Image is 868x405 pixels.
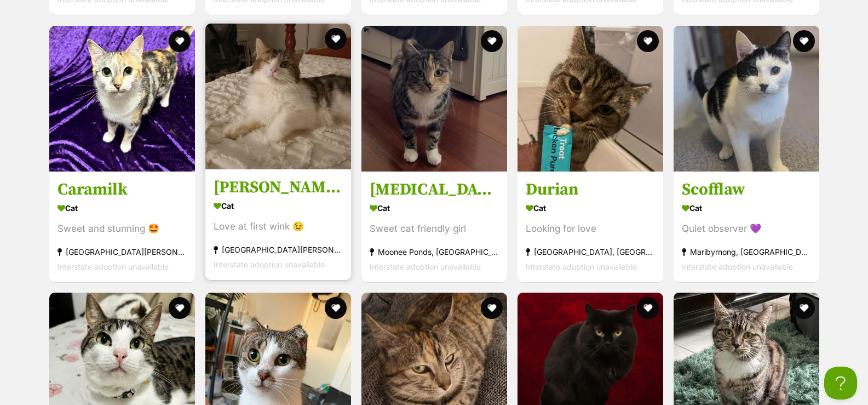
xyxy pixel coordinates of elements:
[361,171,507,282] a: [MEDICAL_DATA] Cat Sweet cat friendly girl Moonee Ponds, [GEOGRAPHIC_DATA] Interstate adoption un...
[674,26,819,172] img: Scofflaw
[49,26,195,172] img: Caramilk
[481,30,503,52] button: favourite
[526,200,655,216] div: Cat
[637,30,659,52] button: favourite
[205,169,351,280] a: [PERSON_NAME] (Fifi) Cat Love at first wink 😉 [GEOGRAPHIC_DATA][PERSON_NAME][GEOGRAPHIC_DATA] Int...
[526,221,655,236] div: Looking for love
[58,200,187,216] div: Cat
[370,200,499,216] div: Cat
[214,219,343,234] div: Love at first wink 😉
[361,26,507,172] img: Mandible
[325,28,347,50] button: favourite
[526,244,655,259] div: [GEOGRAPHIC_DATA], [GEOGRAPHIC_DATA]
[824,367,857,400] iframe: Help Scout Beacon - Open
[370,221,499,236] div: Sweet cat friendly girl
[682,262,793,271] span: Interstate adoption unavailable
[58,221,187,236] div: Sweet and stunning 🤩
[370,244,499,259] div: Moonee Ponds, [GEOGRAPHIC_DATA]
[518,26,663,172] img: Durian
[682,221,811,236] div: Quiet observer 💜
[214,198,343,214] div: Cat
[58,179,187,200] h3: Caramilk
[205,24,351,169] img: Ferrero Rocher (Fifi)
[637,297,659,319] button: favourite
[526,262,637,271] span: Interstate adoption unavailable
[325,297,347,319] button: favourite
[682,179,811,200] h3: Scofflaw
[169,297,191,319] button: favourite
[674,171,819,282] a: Scofflaw Cat Quiet observer 💜 Maribyrnong, [GEOGRAPHIC_DATA] Interstate adoption unavailable favo...
[793,297,815,319] button: favourite
[793,30,815,52] button: favourite
[214,260,325,269] span: Interstate adoption unavailable
[526,179,655,200] h3: Durian
[481,297,503,319] button: favourite
[682,244,811,259] div: Maribyrnong, [GEOGRAPHIC_DATA]
[214,177,343,198] h3: [PERSON_NAME] (Fifi)
[370,262,481,271] span: Interstate adoption unavailable
[169,30,191,52] button: favourite
[49,171,195,282] a: Caramilk Cat Sweet and stunning 🤩 [GEOGRAPHIC_DATA][PERSON_NAME][GEOGRAPHIC_DATA] Interstate adop...
[58,244,187,259] div: [GEOGRAPHIC_DATA][PERSON_NAME][GEOGRAPHIC_DATA]
[518,171,663,282] a: Durian Cat Looking for love [GEOGRAPHIC_DATA], [GEOGRAPHIC_DATA] Interstate adoption unavailable ...
[682,200,811,216] div: Cat
[370,179,499,200] h3: [MEDICAL_DATA]
[214,242,343,257] div: [GEOGRAPHIC_DATA][PERSON_NAME][GEOGRAPHIC_DATA]
[58,262,169,271] span: Interstate adoption unavailable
